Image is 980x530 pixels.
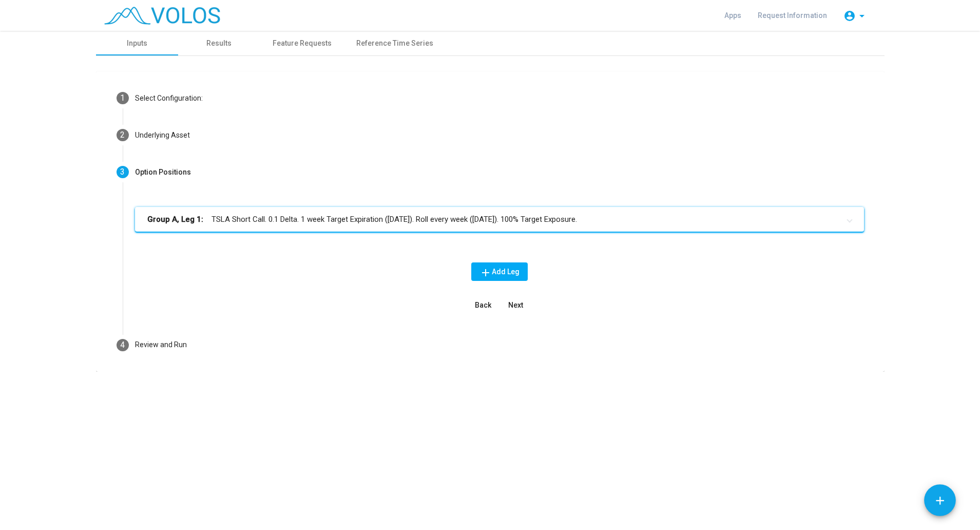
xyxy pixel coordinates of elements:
[206,38,232,49] div: Results
[120,130,125,140] span: 2
[127,38,147,49] div: Inputs
[724,11,741,20] span: Apps
[135,207,864,232] mat-expansion-panel-header: Group A, Leg 1:TSLA Short Call. 0.1 Delta. 1 week Target Expiration ([DATE]). Roll every week ([D...
[135,339,187,350] div: Review and Run
[508,301,523,309] span: Next
[499,296,532,314] button: Next
[273,38,332,49] div: Feature Requests
[135,130,190,141] div: Underlying Asset
[356,38,433,49] div: Reference Time Series
[120,340,125,350] span: 4
[750,6,835,25] a: Request Information
[147,214,839,225] mat-panel-title: TSLA Short Call. 0.1 Delta. 1 week Target Expiration ([DATE]). Roll every week ([DATE]). 100% Tar...
[716,6,750,25] a: Apps
[135,93,203,104] div: Select Configuration:
[467,296,499,314] button: Back
[475,301,491,309] span: Back
[856,10,868,22] mat-icon: arrow_drop_down
[120,93,125,103] span: 1
[924,484,956,516] button: Add icon
[933,494,947,507] mat-icon: add
[479,267,492,279] mat-icon: add
[120,167,125,177] span: 3
[147,214,203,225] b: Group A, Leg 1:
[135,167,191,178] div: Option Positions
[479,268,520,276] span: Add Leg
[471,262,528,281] button: Add Leg
[843,10,856,22] mat-icon: account_circle
[758,11,827,20] span: Request Information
